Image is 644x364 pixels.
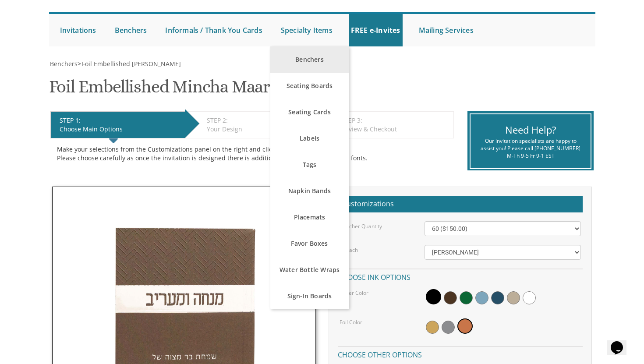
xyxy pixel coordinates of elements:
[113,14,149,46] a: Benchers
[279,14,335,46] a: Specialty Items
[49,77,344,103] h1: Foil Embellished Mincha Maariv Style 10
[607,329,635,355] iframe: chat widget
[270,178,349,204] a: Napkin Bands
[340,289,368,297] label: Cover Color
[477,123,584,137] div: Need Help?
[340,223,382,230] label: Bencher Quantity
[338,269,583,284] h4: Choose ink options
[477,137,584,159] div: Our invitation specialists are happy to assist you! Please call [PHONE_NUMBER] M-Th 9-5 Fr 9-1 EST
[341,116,449,125] div: STEP 3:
[207,125,315,134] div: Your Design
[60,125,180,134] div: Choose Main Options
[49,60,78,68] a: Benchers
[341,125,449,134] div: Review & Checkout
[82,60,181,68] span: Foil Embellished [PERSON_NAME]
[349,14,403,46] a: FREE e-Invites
[340,318,362,326] label: Foil Color
[338,196,583,212] h2: Customizations
[270,283,349,309] a: Sign-In Boards
[417,14,476,46] a: Mailing Services
[58,14,99,46] a: Invitations
[270,73,349,99] a: Seating Boards
[338,346,583,361] h4: Choose other options
[270,152,349,178] a: Tags
[270,204,349,230] a: Placemats
[207,116,315,125] div: STEP 2:
[270,230,349,257] a: Favor Boxes
[60,116,180,125] div: STEP 1:
[50,60,78,68] span: Benchers
[57,145,447,163] div: Make your selections from the Customizations panel on the right and click NEXT Please choose care...
[81,60,181,68] a: Foil Embellished [PERSON_NAME]
[163,14,264,46] a: Informals / Thank You Cards
[270,125,349,152] a: Labels
[270,99,349,125] a: Seating Cards
[270,46,349,73] a: Benchers
[270,257,349,283] a: Water Bottle Wraps
[78,60,181,68] span: >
